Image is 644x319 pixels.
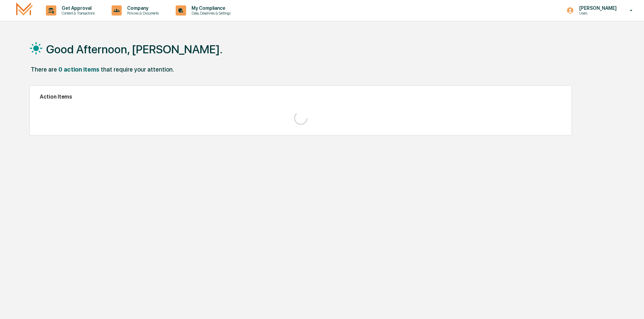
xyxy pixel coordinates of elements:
[574,5,620,11] p: [PERSON_NAME]
[101,66,174,73] div: that require your attention.
[122,5,162,11] p: Company
[186,5,234,11] p: My Compliance
[31,66,57,73] div: There are
[58,66,99,73] div: 0 action items
[574,11,620,16] p: Users
[46,43,223,56] h1: Good Afternoon, [PERSON_NAME].
[56,11,98,16] p: Content & Transactions
[122,11,162,16] p: Policies & Documents
[40,94,561,100] h2: Action Items
[56,5,98,11] p: Get Approval
[16,2,32,18] img: logo
[186,11,234,16] p: Data, Deadlines & Settings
